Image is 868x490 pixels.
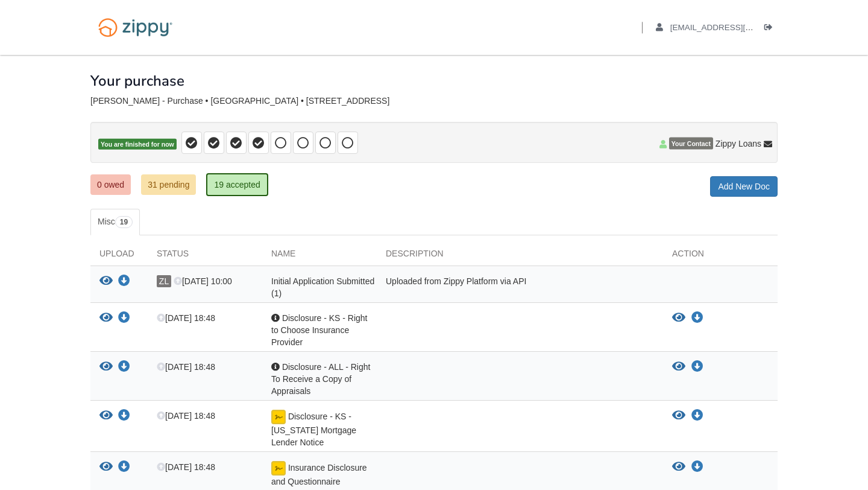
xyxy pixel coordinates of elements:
span: Zippy Loans [715,138,761,150]
div: Uploaded from Zippy Platform via API [377,275,663,299]
a: Download Disclosure - KS - Kansas Mortgage Lender Notice [691,411,703,421]
a: 31 pending [141,174,196,195]
a: Download Disclosure - ALL - Right To Receive a Copy of Appraisals [691,362,703,372]
a: 0 owed [90,174,131,195]
a: Download Disclosure - KS - Kansas Mortgage Lender Notice [118,412,130,421]
span: [DATE] 10:00 [174,276,232,286]
span: hjf0763@gmail.com [670,23,808,32]
a: Misc [90,209,140,235]
img: Document accepted [271,461,286,476]
span: [DATE] 18:48 [157,313,215,323]
div: Description [377,247,663,266]
button: View Insurance Disclosure and Questionnaire [672,461,685,473]
a: Download Disclosure - KS - Right to Choose Insurance Provider [691,313,703,323]
div: Status [148,247,262,266]
span: You are finished for now [98,139,177,150]
button: View Disclosure - KS - Kansas Mortgage Lender Notice [672,410,685,422]
span: ZL [157,275,171,287]
a: 19 accepted [206,173,268,196]
div: Name [262,247,377,266]
button: View Initial Application Submitted (1) [99,275,113,288]
a: Download Disclosure - KS - Right to Choose Insurance Provider [118,314,130,323]
a: Download Initial Application Submitted (1) [118,277,130,287]
a: Add New Doc [710,176,778,197]
a: Download Disclosure - ALL - Right To Receive a Copy of Appraisals [118,363,130,372]
span: Disclosure - KS - Right to Choose Insurance Provider [271,313,367,347]
span: Insurance Disclosure and Questionnaire [271,463,367,486]
span: 19 [115,216,133,228]
span: Disclosure - KS - [US_STATE] Mortgage Lender Notice [271,412,356,447]
button: View Disclosure - KS - Right to Choose Insurance Provider [672,312,685,324]
a: Log out [764,23,778,35]
div: Upload [90,247,148,266]
span: Your Contact [669,138,713,150]
div: Action [663,247,778,266]
button: View Disclosure - ALL - Right To Receive a Copy of Appraisals [99,361,113,374]
span: Initial Application Submitted (1) [271,276,374,298]
button: View Insurance Disclosure and Questionnaire [99,461,113,474]
a: Download Insurance Disclosure and Questionnaire [691,462,703,472]
img: Logo [90,12,180,43]
div: [PERSON_NAME] - Purchase • [GEOGRAPHIC_DATA] • [STREET_ADDRESS] [90,96,778,106]
span: Disclosure - ALL - Right To Receive a Copy of Appraisals [271,362,370,396]
a: edit profile [656,23,808,35]
button: View Disclosure - KS - Kansas Mortgage Lender Notice [99,410,113,422]
h1: Your purchase [90,73,778,89]
span: [DATE] 18:48 [157,411,215,421]
a: Download Insurance Disclosure and Questionnaire [118,463,130,472]
button: View Disclosure - ALL - Right To Receive a Copy of Appraisals [672,361,685,373]
img: Document accepted [271,410,286,424]
span: [DATE] 18:48 [157,462,215,472]
span: [DATE] 18:48 [157,362,215,372]
button: View Disclosure - KS - Right to Choose Insurance Provider [99,312,113,325]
